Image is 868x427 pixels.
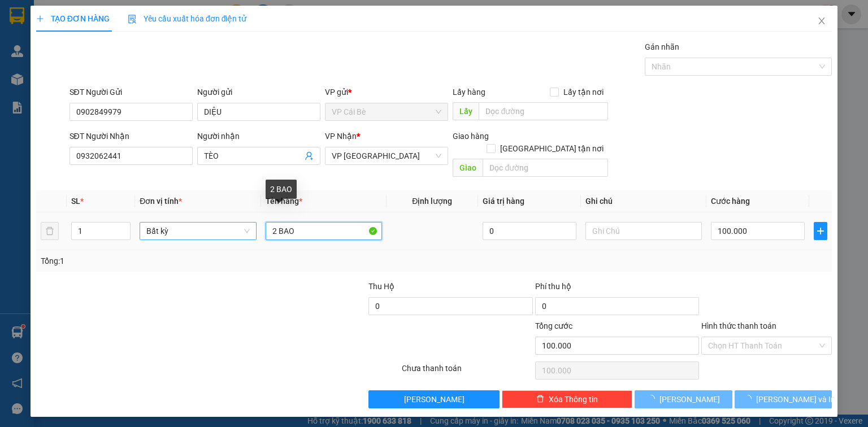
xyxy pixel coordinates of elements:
input: 0 [483,222,576,240]
span: delete [536,395,544,404]
span: SL [71,197,80,206]
input: VD: Bàn, Ghế [266,222,382,240]
span: Giao hàng [453,132,489,141]
span: VP Nhận [325,132,357,141]
span: Bất kỳ [146,223,249,239]
input: Dọc đường [479,102,608,120]
span: Định lượng [412,197,452,206]
span: VP Sài Gòn [332,147,441,164]
span: Giao [453,159,483,177]
span: close [817,16,826,25]
span: [GEOGRAPHIC_DATA] tận nơi [496,142,608,155]
span: TẠO ĐƠN HÀNG [36,14,110,23]
img: icon [128,15,137,24]
span: Lấy hàng [453,88,485,97]
span: Cước hàng [711,197,750,206]
label: Hình thức thanh toán [701,321,776,330]
span: loading [647,395,659,403]
button: plus [814,222,827,240]
span: Lấy [453,102,479,120]
div: Người gửi [197,86,320,98]
input: Dọc đường [483,159,608,177]
button: [PERSON_NAME] [368,390,499,408]
span: Thu Hộ [368,282,394,291]
button: Close [806,6,837,37]
button: [PERSON_NAME] và In [735,390,832,408]
input: Ghi Chú [585,222,702,240]
span: Tên hàng [266,197,302,206]
span: Tổng cước [535,321,572,330]
div: 2 BAO [266,180,297,199]
label: Gán nhãn [645,42,679,51]
span: loading [744,395,756,403]
span: [PERSON_NAME] [404,393,465,406]
span: plus [36,15,44,23]
span: user-add [305,151,314,160]
div: Tổng: 1 [41,255,336,267]
span: Lấy tận nơi [559,86,608,98]
button: [PERSON_NAME] [635,390,732,408]
button: delete [41,222,59,240]
span: Yêu cầu xuất hóa đơn điện tử [128,14,247,23]
div: VP gửi [325,86,448,98]
span: plus [814,226,827,236]
span: Xóa Thông tin [549,393,598,406]
span: [PERSON_NAME] [659,393,720,406]
div: SĐT Người Gửi [70,86,193,98]
div: Phí thu hộ [535,280,699,297]
span: VP Cái Bè [332,103,441,120]
span: Đơn vị tính [140,197,182,206]
span: Giá trị hàng [483,197,524,206]
div: Người nhận [197,130,320,142]
th: Ghi chú [581,190,706,212]
button: deleteXóa Thông tin [502,390,632,408]
div: Chưa thanh toán [401,362,533,382]
div: SĐT Người Nhận [70,130,193,142]
span: [PERSON_NAME] và In [756,393,835,406]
